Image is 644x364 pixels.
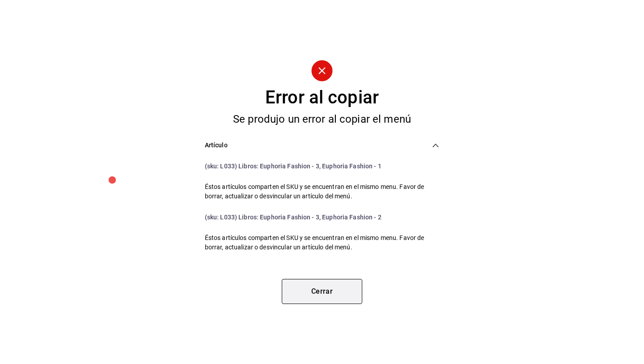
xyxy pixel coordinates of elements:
[205,141,432,150] span: Artículo
[265,89,379,107] div: Error al copiar
[282,279,362,304] button: Cerrar
[205,233,440,252] span: Éstos artículos comparten el SKU y se encuentran en el mismo menu. Favor de borrar, actualizar o ...
[205,163,381,170] span: (sku: L033) Libros: Euphoria Fashion - 3, Euphoria Fashion - 1
[198,114,447,124] div: Se produjo un error al copiar el menú
[198,135,447,155] div: Artículo
[205,214,381,221] span: (sku: L033) Libros: Euphoria Fashion - 3, Euphoria Fashion - 2
[205,182,440,201] span: Éstos artículos comparten el SKU y se encuentran en el mismo menu. Favor de borrar, actualizar o ...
